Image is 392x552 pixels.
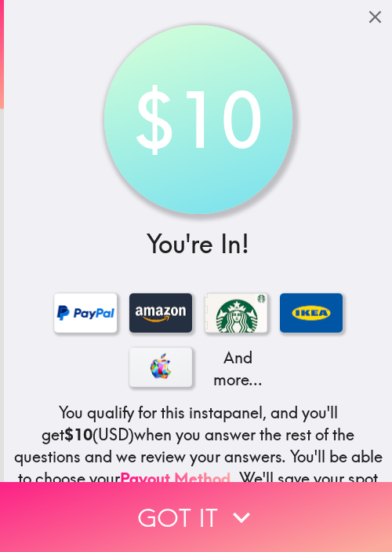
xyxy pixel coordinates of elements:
[10,226,386,262] h3: You're In!
[64,425,93,444] b: $10
[205,347,267,391] p: And more...
[111,32,285,208] div: $10
[120,469,230,488] a: Payout Method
